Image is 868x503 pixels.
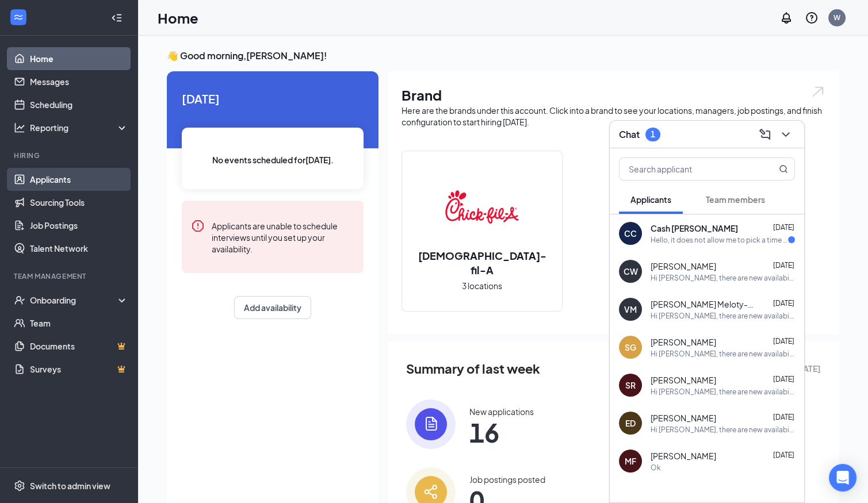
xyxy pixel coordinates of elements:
h1: Brand [402,85,825,105]
span: [DATE] [773,413,794,421]
span: [DATE] [773,299,794,308]
div: SG [625,341,636,353]
div: CC [624,228,637,239]
div: Hi [PERSON_NAME], there are new availabilities for an interview. This is a reminder to schedule y... [651,425,795,435]
span: [DATE] [773,337,794,345]
div: Reporting [30,122,129,133]
svg: UserCheck [14,294,25,306]
div: 1 [651,129,655,139]
svg: ComposeMessage [758,128,772,141]
a: Job Postings [30,214,128,237]
span: [PERSON_NAME] [651,374,716,386]
span: [PERSON_NAME] [651,450,716,462]
svg: QuestionInfo [805,11,819,25]
button: ChevronDown [777,125,795,144]
div: Ok [651,463,661,473]
div: Here are the brands under this account. Click into a brand to see your locations, managers, job p... [402,105,825,128]
span: [DATE] [773,451,794,459]
a: Sourcing Tools [30,191,128,214]
svg: MagnifyingGlass [779,164,788,174]
span: [PERSON_NAME] [651,260,716,272]
span: 16 [469,422,534,443]
img: open.6027fd2a22e1237b5b06.svg [810,85,825,98]
div: Job postings posted [469,474,545,485]
svg: Analysis [14,122,25,133]
img: Chick-fil-A [445,170,519,244]
div: ED [625,417,636,429]
svg: ChevronDown [779,128,793,141]
h2: [DEMOGRAPHIC_DATA]-fil-A [402,248,562,277]
div: W [833,13,840,22]
span: Summary of last week [406,359,540,379]
div: Hi [PERSON_NAME], there are new availabilities for an interview. This is a reminder to schedule y... [651,387,795,397]
span: No events scheduled for [DATE] . [212,153,334,166]
div: VM [624,304,637,315]
span: [DATE] [773,223,794,232]
span: [DATE] [182,90,364,107]
div: Hi [PERSON_NAME], there are new availabilities for an interview. This is a reminder to schedule y... [651,273,795,283]
h3: 👋 Good morning, [PERSON_NAME] ! [167,49,839,62]
div: CW [624,266,638,277]
div: Team Management [14,271,126,281]
svg: Settings [14,480,25,492]
div: New applications [469,406,534,417]
div: Applicants are unable to schedule interviews until you set up your availability. [212,219,354,255]
span: [PERSON_NAME] Meloty-[PERSON_NAME] [651,298,754,310]
div: Hi [PERSON_NAME], there are new availabilities for an interview. This is a reminder to schedule y... [651,311,795,321]
span: Cash [PERSON_NAME] [651,222,738,234]
span: [DATE] [773,375,794,383]
a: Team [30,312,128,335]
span: [DATE] [773,261,794,270]
svg: Error [191,219,205,233]
a: Talent Network [30,237,128,260]
span: [PERSON_NAME] [651,412,716,424]
span: Team members [706,194,765,205]
input: Search applicant [620,158,756,180]
div: MF [625,455,636,467]
a: SurveysCrown [30,358,128,381]
a: Applicants [30,168,128,191]
img: icon [406,400,456,449]
span: Applicants [630,194,671,205]
h3: Chat [619,128,640,141]
a: Scheduling [30,93,128,116]
div: Open Intercom Messenger [829,464,856,492]
button: Add availability [234,296,311,319]
span: 3 locations [462,279,502,292]
svg: WorkstreamLogo [13,11,24,23]
div: Hello, it does not allow me to pick a time slot there are none popping up [651,235,788,245]
a: Messages [30,70,128,93]
div: Switch to admin view [30,480,110,492]
div: SR [625,379,636,391]
button: ComposeMessage [756,125,774,144]
div: Hi [PERSON_NAME], there are new availabilities for an interview. This is a reminder to schedule y... [651,349,795,359]
svg: Notifications [779,11,793,25]
a: DocumentsCrown [30,335,128,358]
div: Hiring [14,151,126,160]
svg: Collapse [111,12,123,24]
div: Onboarding [30,294,118,306]
a: Home [30,47,128,70]
span: [PERSON_NAME] [651,336,716,348]
h1: Home [158,8,198,28]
